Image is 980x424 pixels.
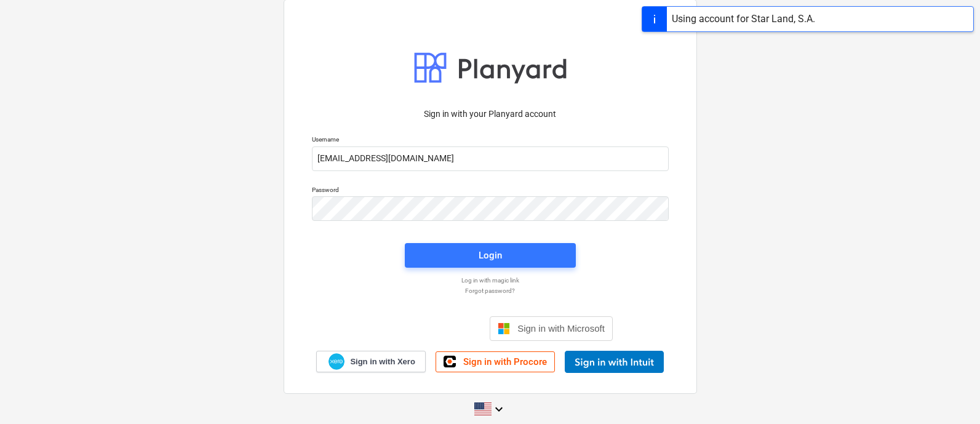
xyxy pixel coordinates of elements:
[492,402,506,417] i: keyboard_arrow_down
[306,276,675,284] a: Log in with magic link
[463,356,547,367] span: Sign in with Procore
[350,356,415,367] span: Sign in with Xero
[517,323,605,334] span: Sign in with Microsoft
[498,322,510,335] img: Microsoft logo
[405,243,576,268] button: Login
[672,12,815,26] div: Using account for Star Land, S.A.
[312,135,669,146] p: Username
[329,353,345,370] img: Xero logo
[361,315,486,342] iframe: Sign in with Google Button
[436,351,555,372] a: Sign in with Procore
[312,108,669,121] p: Sign in with your Planyard account
[306,287,675,295] a: Forgot password?
[312,186,669,196] p: Password
[316,351,426,372] a: Sign in with Xero
[479,247,502,263] div: Login
[312,146,669,171] input: Username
